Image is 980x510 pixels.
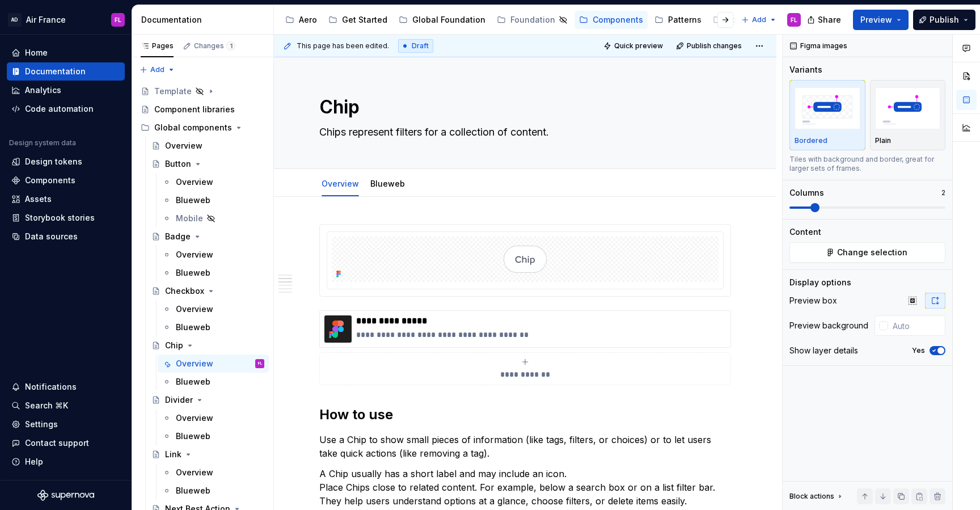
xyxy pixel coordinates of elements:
a: OverviewFL [158,355,269,373]
div: Tiles with background and border, great for larger sets of frames. [789,155,945,173]
a: Overview [158,173,269,191]
a: Blueweb [158,318,269,336]
div: Patterns [668,14,702,26]
button: Add [738,12,780,28]
div: Home [25,47,48,58]
div: Overview [176,467,213,478]
a: Overview [158,300,269,318]
div: Overview [176,304,213,315]
div: Checkbox [165,285,204,297]
a: Blueweb [158,427,269,445]
a: Link [147,445,269,463]
div: Divider [165,394,193,406]
div: Global components [154,122,232,133]
img: placeholder [875,87,941,129]
p: Bordered [795,136,827,145]
div: Analytics [25,85,61,96]
div: Data sources [25,231,78,242]
a: Blueweb [158,191,269,209]
h2: How to use [319,406,731,424]
div: Variants [789,64,822,75]
a: Analytics [7,81,125,99]
a: Assets [7,190,125,208]
div: Overview [317,171,364,195]
a: Foundation [492,11,572,29]
span: Change selection [837,247,907,258]
button: ADAir FranceFL [2,7,129,32]
div: Columns [789,187,824,199]
p: A Chip usually has a short label and may include an icon. Place Chips close to related content. F... [319,467,731,508]
button: Share [801,10,848,30]
div: Page tree [281,9,736,31]
a: Checkbox [147,282,269,300]
div: Global Foundation [412,14,485,26]
a: Overview [158,409,269,427]
svg: Supernova Logo [37,490,94,501]
div: FL [258,358,262,369]
a: Blueweb [158,482,269,500]
button: Preview [853,10,909,30]
a: Overview [147,137,269,155]
span: 1 [226,41,235,50]
span: Share [818,14,841,26]
a: Divider [147,391,269,409]
img: 3480c485-4ab7-43fa-a6ef-5c105a5dbd51.png [324,315,352,343]
button: Add [136,62,179,78]
a: Template [136,82,269,100]
div: Overview [165,140,202,151]
div: Help [25,456,43,467]
span: Draft [412,41,429,50]
div: Display options [789,277,851,288]
div: Block actions [789,488,844,504]
a: Documentation [7,62,125,81]
span: This page has been edited. [297,41,389,50]
a: Aero [281,11,322,29]
a: Blueweb [158,373,269,391]
div: Pages [141,41,174,50]
a: Mobile [158,209,269,227]
a: Overview [158,463,269,482]
a: Settings [7,415,125,433]
div: Template [154,86,192,97]
a: Design tokens [7,153,125,171]
div: Overview [176,249,213,260]
div: Aero [299,14,317,26]
button: Quick preview [600,38,668,54]
div: Overview [176,358,213,369]
button: Help [7,453,125,471]
a: Blueweb [370,179,405,188]
div: Preview background [789,320,868,331]
div: Get Started [342,14,387,26]
a: Badge [147,227,269,246]
img: placeholder [795,87,860,129]
textarea: Chip [317,94,729,121]
div: Changes [194,41,235,50]
a: Components [575,11,648,29]
div: FL [115,15,121,24]
span: Publish [930,14,959,26]
a: Button [147,155,269,173]
div: Blueweb [176,267,210,279]
a: Components [7,171,125,189]
button: Publish changes [673,38,747,54]
div: Components [25,175,75,186]
div: Preview box [789,295,837,306]
div: Blueweb [176,322,210,333]
a: Code automation [7,100,125,118]
button: Publish [913,10,975,30]
button: Change selection [789,242,945,263]
a: Blueweb [158,264,269,282]
a: Overview [322,179,359,188]
div: AD [8,13,22,27]
div: Documentation [141,14,269,26]
a: Chip [147,336,269,355]
p: Use a Chip to show small pieces of information (like tags, filters, or choices) or to let users t... [319,433,731,460]
div: Documentation [25,66,86,77]
p: 2 [941,188,945,197]
div: Components [593,14,643,26]
a: Overview [158,246,269,264]
a: Storybook stories [7,209,125,227]
div: Foundation [510,14,555,26]
button: Notifications [7,378,125,396]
